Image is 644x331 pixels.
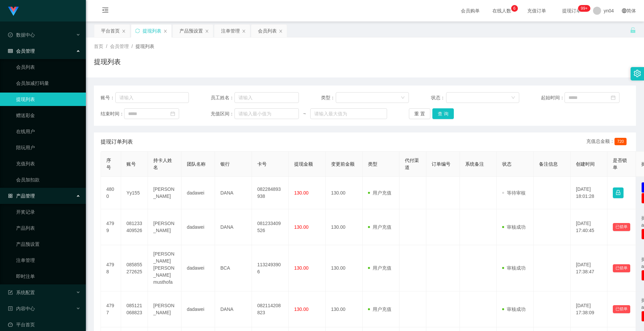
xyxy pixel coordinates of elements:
[524,8,549,13] span: 充值订单
[252,209,289,245] td: 081233409526
[8,48,35,54] span: 会员管理
[541,94,565,101] span: 起始时间：
[211,94,234,101] span: 员工姓名：
[215,177,252,209] td: DANA
[465,161,484,167] span: 系统备注
[326,291,363,327] td: 130.00
[8,194,13,198] i: 图标: appstore-o
[220,161,230,167] span: 银行
[539,161,558,167] span: 备注信息
[279,29,283,33] i: 图标: close
[511,5,518,12] sup: 6
[221,24,240,37] div: 注单管理
[148,291,181,327] td: [PERSON_NAME]
[578,5,590,12] sup: 292
[187,161,206,167] span: 团队名称
[431,94,446,101] span: 状态：
[179,24,203,37] div: 产品预设置
[115,92,189,103] input: 请输入
[16,125,80,138] a: 在线用户
[16,76,80,90] a: 会员加减打码量
[101,138,133,146] span: 提现订单列表
[630,27,636,33] i: 图标: unlock
[106,44,107,49] span: /
[310,108,387,119] input: 请输入最大值为
[181,245,215,291] td: dadawei
[502,307,526,312] span: 审核成功
[215,291,252,327] td: DANA
[16,254,80,267] a: 注单管理
[8,306,35,311] span: 内容中心
[16,60,80,74] a: 会员列表
[94,57,121,67] h1: 提现列表
[211,110,234,117] span: 充值区间：
[368,161,377,167] span: 类型
[321,94,336,101] span: 类型：
[16,173,80,186] a: 会员加扣款
[234,108,299,119] input: 请输入最小值为
[170,111,175,116] i: 图标: calendar
[106,158,111,170] span: 序号
[94,0,117,22] i: 图标: menu-fold
[101,291,121,327] td: 4797
[613,187,624,198] button: 图标: lock
[502,224,526,230] span: 审核成功
[294,190,309,196] span: 130.00
[252,245,289,291] td: 1132493906
[110,44,129,49] span: 会员管理
[252,177,289,209] td: 082284893938
[16,205,80,219] a: 开奖记录
[502,161,512,167] span: 状态
[122,29,126,33] i: 图标: close
[205,29,209,33] i: 图标: close
[148,177,181,209] td: [PERSON_NAME]
[16,221,80,235] a: 产品列表
[326,177,363,209] td: 130.00
[489,8,515,13] span: 在线人数
[326,245,363,291] td: 130.00
[101,245,121,291] td: 4798
[571,177,607,209] td: [DATE] 18:01:28
[432,161,450,167] span: 订单编号
[101,209,121,245] td: 4799
[121,209,148,245] td: 081233409526
[131,44,133,49] span: /
[94,44,103,49] span: 首页
[571,291,607,327] td: [DATE] 17:38:09
[613,158,627,170] span: 是否锁单
[148,245,181,291] td: [PERSON_NAME] [PERSON_NAME] musthofa
[613,305,630,313] button: 已锁单
[153,158,172,170] span: 持卡人姓名
[16,93,80,106] a: 提现列表
[294,265,309,271] span: 130.00
[8,193,35,199] span: 产品管理
[8,290,13,295] i: 图标: form
[622,8,627,13] i: 图标: global
[294,161,313,167] span: 提现金额
[16,157,80,170] a: 充值列表
[252,291,289,327] td: 082114208823
[16,109,80,122] a: 赠送彩金
[8,33,13,37] i: 图标: check-circle-o
[257,161,267,167] span: 卡号
[613,223,630,231] button: 已锁单
[586,138,629,146] div: 充值总金额：
[511,96,515,100] i: 图标: down
[326,209,363,245] td: 130.00
[121,291,148,327] td: 085121068823
[16,270,80,283] a: 即时注单
[8,32,35,38] span: 数据中心
[101,94,115,101] span: 账号：
[234,92,299,103] input: 请输入
[181,291,215,327] td: dadawei
[121,245,148,291] td: 085855272625
[401,96,405,100] i: 图标: down
[368,307,391,312] span: 用户充值
[614,138,627,145] span: 720
[513,5,516,12] p: 6
[8,290,35,295] span: 系统配置
[299,110,310,117] span: ~
[368,190,391,196] span: 用户充值
[331,161,355,167] span: 变更前金额
[101,110,124,117] span: 结束时间：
